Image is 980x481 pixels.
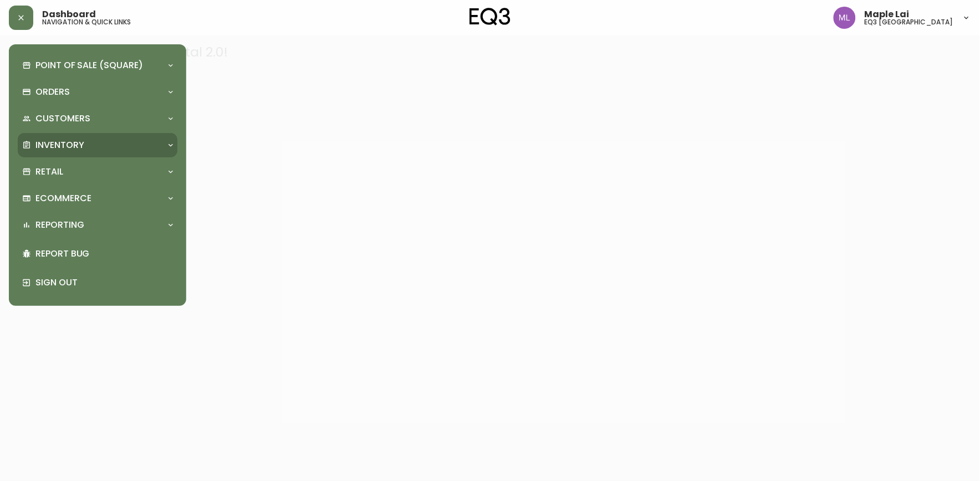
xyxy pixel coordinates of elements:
[35,112,90,125] p: Customers
[469,8,511,25] img: logo
[35,248,173,260] p: Report Bug
[18,186,177,211] div: Ecommerce
[35,139,84,151] p: Inventory
[35,277,173,289] p: Sign Out
[35,192,91,204] p: Ecommerce
[42,10,96,19] span: Dashboard
[18,213,177,237] div: Reporting
[35,59,143,71] p: Point of Sale (Square)
[865,19,953,25] h5: eq3 [GEOGRAPHIC_DATA]
[35,166,63,178] p: Retail
[42,19,131,25] h5: navigation & quick links
[35,86,70,98] p: Orders
[18,160,177,184] div: Retail
[834,7,856,29] img: 61e28cffcf8cc9f4e300d877dd684943
[18,106,177,131] div: Customers
[35,219,84,231] p: Reporting
[18,53,177,78] div: Point of Sale (Square)
[865,10,910,19] span: Maple Lai
[18,80,177,104] div: Orders
[18,268,177,297] div: Sign Out
[18,133,177,157] div: Inventory
[18,239,177,268] div: Report Bug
